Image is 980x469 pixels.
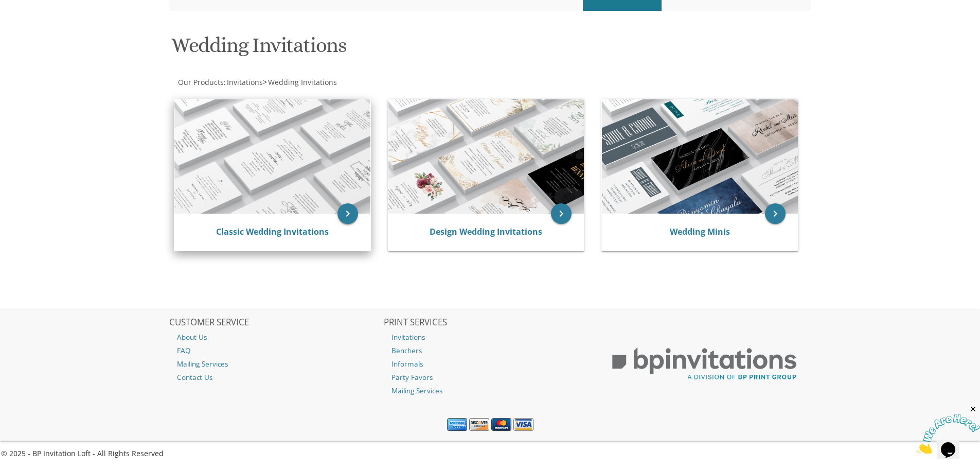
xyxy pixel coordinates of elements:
a: Mailing Services [169,357,382,371]
img: MasterCard [491,418,511,431]
a: Design Wedding Invitations [430,226,542,237]
a: Wedding Invitations [267,77,337,87]
img: Visa [513,418,533,431]
a: Wedding Minis [670,226,730,237]
span: > [263,77,337,87]
a: Party Favors [384,371,597,384]
img: BP Print Group [598,338,811,390]
a: Benchers [384,344,597,357]
h2: PRINT SERVICES [384,318,597,328]
img: Discover [469,418,489,431]
a: Invitations [384,331,597,344]
a: Contact Us [169,371,382,384]
a: Our Products [177,77,224,87]
h2: CUSTOMER SERVICE [169,318,382,328]
img: Design Wedding Invitations [388,99,584,214]
a: About Us [169,331,382,344]
a: Classic Wedding Invitations [216,226,329,237]
h1: Wedding Invitations [171,34,591,64]
a: FAQ [169,344,382,357]
div: : [169,77,490,88]
a: Mailing Services [384,384,597,397]
a: Informals [384,357,597,371]
span: Invitations [227,77,263,87]
span: Wedding Invitations [268,77,337,87]
img: American Express [447,418,467,431]
img: Wedding Minis [602,99,798,214]
img: Classic Wedding Invitations [174,99,370,214]
a: keyboard_arrow_right [765,203,786,224]
a: keyboard_arrow_right [551,203,572,224]
a: Invitations [226,77,263,87]
a: keyboard_arrow_right [337,203,358,224]
iframe: chat widget [916,405,980,454]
